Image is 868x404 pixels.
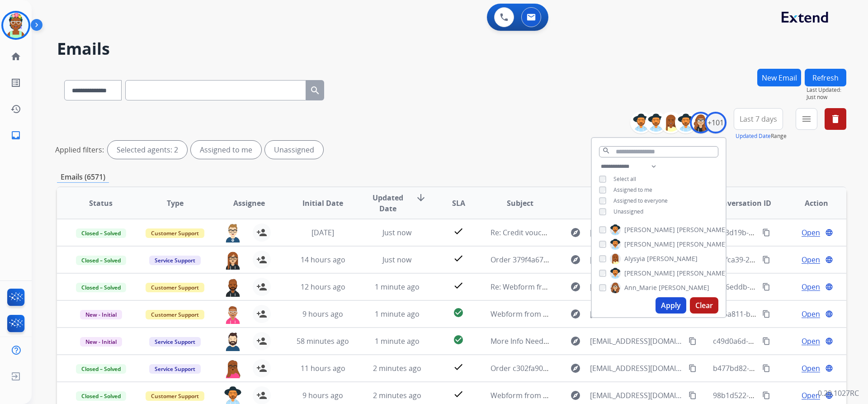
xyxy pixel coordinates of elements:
[146,391,204,401] span: Customer Support
[453,226,464,237] mat-icon: check
[301,255,345,265] span: 14 hours ago
[302,198,343,209] span: Initial Date
[590,309,683,319] span: [EMAIL_ADDRESS][DOMAIN_NAME]
[825,283,833,291] mat-icon: language
[233,198,265,209] span: Assignee
[256,363,267,374] mat-icon: person_add
[624,240,675,249] span: [PERSON_NAME]
[689,364,697,372] mat-icon: content_copy
[167,198,184,209] span: Type
[570,336,581,347] mat-icon: explore
[453,361,464,372] mat-icon: check
[302,309,343,319] span: 9 hours ago
[659,283,709,292] span: [PERSON_NAME]
[624,254,645,263] span: Alysyia
[373,363,421,373] span: 2 minutes ago
[736,132,787,140] span: Range
[453,389,464,399] mat-icon: check
[590,227,683,238] span: [EMAIL_ADDRESS][DOMAIN_NAME]
[373,390,421,400] span: 2 minutes ago
[690,297,718,314] button: Clear
[507,198,533,209] span: Subject
[647,254,698,263] span: [PERSON_NAME]
[368,192,409,214] span: Updated Date
[689,337,697,345] mat-icon: content_copy
[265,141,323,159] div: Unassigned
[740,117,777,121] span: Last 7 days
[713,336,852,346] span: c49d0a6d-a02e-4772-af40-50de08b898d8
[382,228,411,238] span: Just now
[762,228,770,237] mat-icon: content_copy
[570,363,581,374] mat-icon: explore
[375,282,420,292] span: 1 minute ago
[224,251,242,270] img: agent-avatar
[301,282,345,292] span: 12 hours ago
[55,144,104,155] p: Applied filters:
[762,337,770,345] mat-icon: content_copy
[590,390,683,401] span: [EMAIL_ADDRESS][DOMAIN_NAME]
[256,254,267,265] mat-icon: person_add
[10,104,21,114] mat-icon: history
[453,307,464,318] mat-icon: check_circle
[825,256,833,264] mat-icon: language
[310,85,321,96] mat-icon: search
[256,309,267,319] mat-icon: person_add
[382,255,411,265] span: Just now
[570,390,581,401] mat-icon: explore
[491,390,695,400] span: Webform from [EMAIL_ADDRESS][DOMAIN_NAME] on [DATE]
[491,255,649,265] span: Order 379f4a67-3daf-4115-ba12-c30a6a349977
[375,336,420,346] span: 1 minute ago
[76,228,126,238] span: Closed – Solved
[375,309,420,319] span: 1 minute ago
[89,198,113,209] span: Status
[224,305,242,324] img: agent-avatar
[802,336,820,347] span: Open
[491,228,553,238] span: Re: Credit voucher
[10,77,21,88] mat-icon: list_alt
[491,309,695,319] span: Webform from [EMAIL_ADDRESS][DOMAIN_NAME] on [DATE]
[149,256,201,265] span: Service Support
[590,254,683,265] span: [EMAIL_ADDRESS][DOMAIN_NAME]
[311,228,334,238] span: [DATE]
[802,363,820,374] span: Open
[570,281,581,292] mat-icon: explore
[256,227,267,238] mat-icon: person_add
[570,254,581,265] mat-icon: explore
[590,281,683,292] span: [EMAIL_ADDRESS][PERSON_NAME][DOMAIN_NAME]
[656,297,686,314] button: Apply
[762,283,770,291] mat-icon: content_copy
[624,283,657,292] span: Ann_Marie
[570,309,581,319] mat-icon: explore
[191,141,261,159] div: Assigned to me
[762,391,770,399] mat-icon: content_copy
[453,334,464,345] mat-icon: check_circle
[713,390,850,400] span: 98b1d522-5260-44f7-b57d-5130960f7cb9
[613,186,652,194] span: Assigned to me
[602,147,610,155] mat-icon: search
[762,310,770,318] mat-icon: content_copy
[590,336,683,347] span: [EMAIL_ADDRESS][DOMAIN_NAME]
[818,388,859,399] p: 0.20.1027RC
[149,337,201,347] span: Service Support
[807,94,846,101] span: Just now
[825,228,833,237] mat-icon: language
[76,391,126,401] span: Closed – Solved
[762,256,770,264] mat-icon: content_copy
[80,337,122,347] span: New - Initial
[10,130,21,141] mat-icon: inbox
[570,227,581,238] mat-icon: explore
[590,363,683,374] span: [EMAIL_ADDRESS][DOMAIN_NAME]
[76,283,126,292] span: Closed – Solved
[76,364,126,374] span: Closed – Solved
[677,225,727,234] span: [PERSON_NAME]
[807,86,846,94] span: Last Updated:
[772,187,846,219] th: Action
[802,281,820,292] span: Open
[3,13,28,38] img: avatar
[613,175,636,183] span: Select all
[713,198,771,209] span: Conversation ID
[491,336,750,346] span: More Info Needed: ed558f22-8a4a-4fef-b81c-5324b76c8d39, [PERSON_NAME]
[613,197,668,204] span: Assigned to everyone
[705,112,726,133] div: +101
[297,336,349,346] span: 58 minutes ago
